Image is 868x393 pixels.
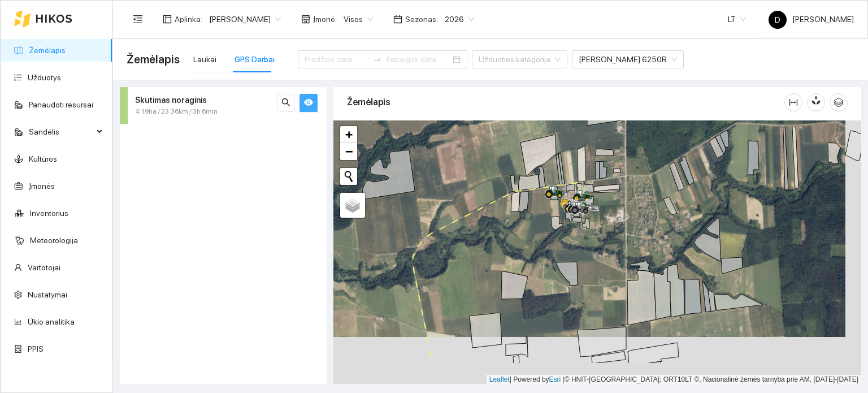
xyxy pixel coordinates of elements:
span: Visos [344,11,373,28]
a: Esri [549,375,561,383]
button: search [277,94,295,112]
a: Zoom in [340,126,357,143]
span: column-width [785,98,802,107]
div: Žemėlapis [347,86,784,118]
span: + [345,127,353,141]
span: Aplinka : [175,13,202,25]
strong: Skutimas noraginis [135,96,207,105]
span: calendar [393,15,402,24]
span: 2026 [445,11,474,28]
span: Sezonas : [405,13,438,25]
a: Užduotys [28,73,61,82]
a: Įmonės [29,182,55,191]
span: 4.19ha / 23.36km / 3h 6min [135,106,218,117]
span: Sandėlis [29,120,93,143]
span: Įmonė : [313,13,337,25]
span: John deere 6250R [579,51,677,68]
span: − [345,144,353,158]
a: Kultūros [29,154,57,163]
a: Inventorius [30,209,68,218]
span: search [281,98,290,109]
span: LT [728,11,746,28]
a: Nustatymai [28,290,67,299]
a: Panaudoti resursai [29,100,93,109]
div: | Powered by © HNIT-[GEOGRAPHIC_DATA]; ORT10LT ©, Nacionalinė žemės tarnyba prie AM, [DATE]-[DATE] [487,375,861,385]
button: column-width [784,93,802,111]
span: Dovydas Baršauskas [209,11,281,28]
span: menu-fold [133,14,143,24]
span: swap-right [373,55,382,64]
div: Laukai [193,53,216,66]
span: Žemėlapis [127,50,180,68]
button: eye [300,94,318,112]
a: PPIS [28,344,44,353]
a: Meteorologija [30,236,78,245]
span: layout [163,15,172,24]
div: GPS Darbai [235,53,275,66]
input: Pabaigos data [387,53,450,66]
a: Layers [340,193,365,218]
a: Vartotojai [28,263,60,272]
input: Pradžios data [305,53,368,66]
a: Žemėlapis [29,46,66,55]
span: eye [304,98,313,109]
span: D [775,11,780,29]
span: | [563,375,565,383]
span: to [373,55,382,64]
a: Ūkio analitika [28,317,75,326]
span: [PERSON_NAME] [769,15,854,24]
div: Skutimas noraginis4.19ha / 23.36km / 3h 6minsearcheye [120,87,327,124]
a: Zoom out [340,143,357,160]
a: Leaflet [489,375,510,383]
button: Initiate a new search [340,168,357,185]
button: menu-fold [127,8,149,31]
span: shop [301,15,310,24]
